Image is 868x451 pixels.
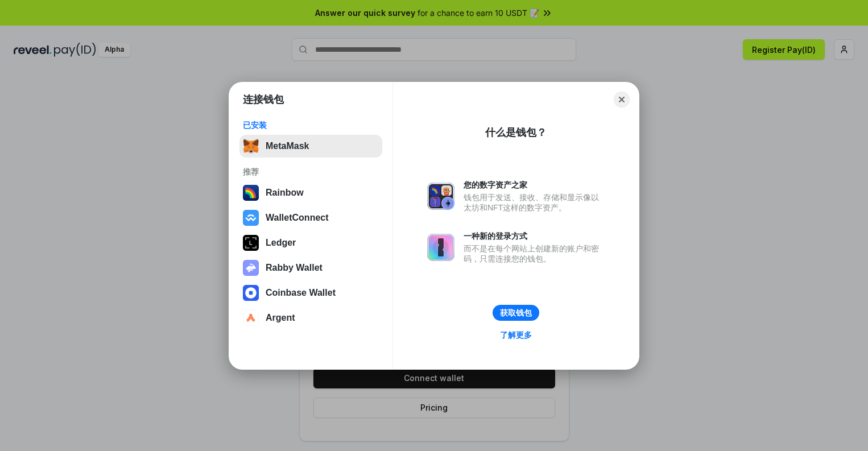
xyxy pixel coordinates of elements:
button: Rainbow [239,181,382,204]
div: Coinbase Wallet [266,288,336,298]
div: 了解更多 [500,330,532,340]
button: Argent [239,307,382,329]
img: svg+xml,%3Csvg%20width%3D%2228%22%20height%3D%2228%22%20viewBox%3D%220%200%2028%2028%22%20fill%3D... [243,310,259,326]
div: Rainbow [266,188,304,198]
img: svg+xml,%3Csvg%20width%3D%22120%22%20height%3D%22120%22%20viewBox%3D%220%200%20120%20120%22%20fil... [243,185,259,201]
button: Ledger [239,231,382,254]
div: 一种新的登录方式 [464,231,605,241]
div: 而不是在每个网站上创建新的账户和密码，只需连接您的钱包。 [464,243,605,264]
div: Argent [266,313,295,323]
div: Rabby Wallet [266,263,323,273]
div: 获取钱包 [500,308,532,318]
button: Rabby Wallet [239,256,382,279]
img: svg+xml,%3Csvg%20xmlns%3D%22http%3A%2F%2Fwww.w3.org%2F2000%2Fsvg%22%20width%3D%2228%22%20height%3... [243,235,259,251]
div: 已安装 [243,120,379,130]
button: Close [614,92,630,107]
h1: 连接钱包 [243,93,284,106]
img: svg+xml,%3Csvg%20width%3D%2228%22%20height%3D%2228%22%20viewBox%3D%220%200%2028%2028%22%20fill%3D... [243,210,259,226]
img: svg+xml,%3Csvg%20xmlns%3D%22http%3A%2F%2Fwww.w3.org%2F2000%2Fsvg%22%20fill%3D%22none%22%20viewBox... [243,260,259,276]
div: 什么是钱包？ [485,126,547,139]
img: svg+xml,%3Csvg%20fill%3D%22none%22%20height%3D%2233%22%20viewBox%3D%220%200%2035%2033%22%20width%... [243,138,259,154]
div: 钱包用于发送、接收、存储和显示像以太坊和NFT这样的数字资产。 [464,192,605,213]
div: Ledger [266,238,296,248]
div: WalletConnect [266,213,329,223]
a: 了解更多 [493,328,539,342]
button: WalletConnect [239,206,382,229]
img: svg+xml,%3Csvg%20xmlns%3D%22http%3A%2F%2Fwww.w3.org%2F2000%2Fsvg%22%20fill%3D%22none%22%20viewBox... [427,183,454,210]
button: MetaMask [239,135,382,158]
img: svg+xml,%3Csvg%20width%3D%2228%22%20height%3D%2228%22%20viewBox%3D%220%200%2028%2028%22%20fill%3D... [243,285,259,301]
button: Coinbase Wallet [239,282,382,304]
div: 推荐 [243,167,379,177]
div: 您的数字资产之家 [464,180,605,190]
button: 获取钱包 [493,305,539,321]
img: svg+xml,%3Csvg%20xmlns%3D%22http%3A%2F%2Fwww.w3.org%2F2000%2Fsvg%22%20fill%3D%22none%22%20viewBox... [427,234,454,261]
div: MetaMask [266,141,309,151]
